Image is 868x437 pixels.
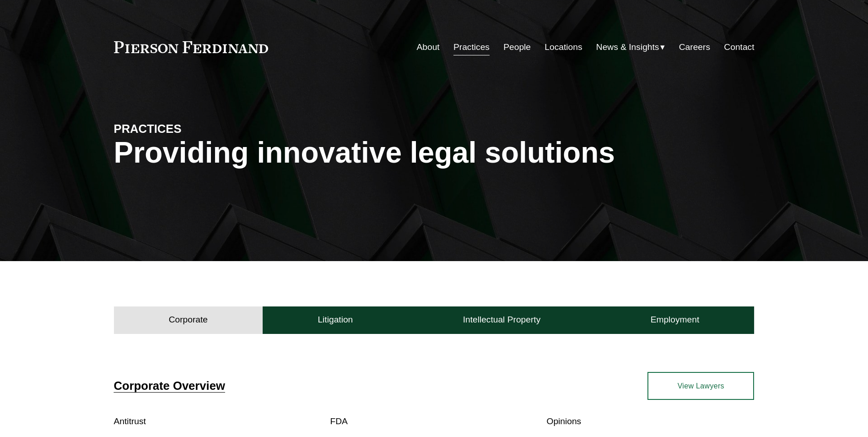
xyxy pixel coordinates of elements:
h4: Intellectual Property [463,314,541,325]
h1: Providing innovative legal solutions [114,136,755,169]
a: Antitrust [114,416,146,426]
h4: PRACTICES [114,121,274,136]
h4: Employment [651,314,700,325]
a: People [503,38,531,56]
a: Practices [453,38,490,56]
a: Careers [679,38,710,56]
a: About [417,38,440,56]
a: Opinions [546,416,581,426]
a: folder dropdown [596,38,665,56]
a: View Lawyers [647,372,754,399]
a: Locations [545,38,582,56]
a: Corporate Overview [114,379,225,392]
h4: Litigation [318,314,353,325]
a: FDA [330,416,348,426]
h4: Corporate [169,314,208,325]
span: News & Insights [596,39,659,55]
a: Contact [724,38,754,56]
